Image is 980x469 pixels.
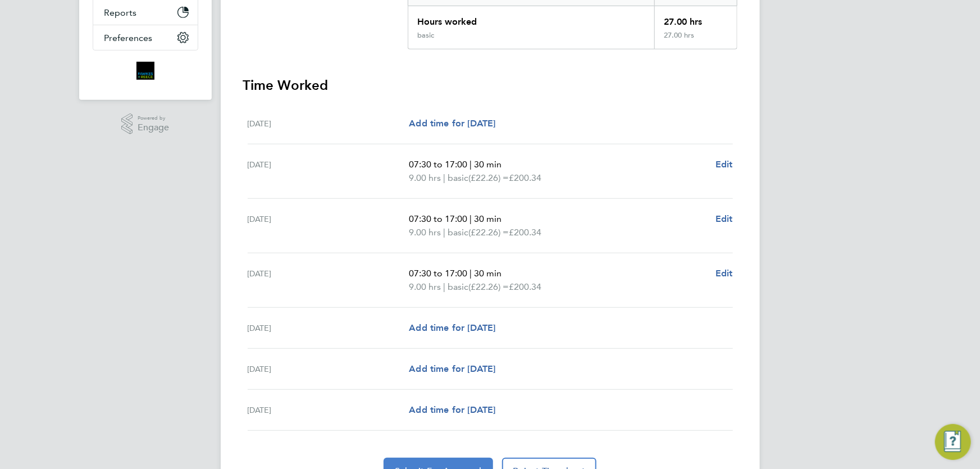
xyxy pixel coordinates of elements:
[654,31,736,49] div: 27.00 hrs
[935,424,971,460] button: Engage Resource Center
[248,117,409,130] div: [DATE]
[248,321,409,335] div: [DATE]
[248,212,409,239] div: [DATE]
[409,363,495,374] span: Add time for [DATE]
[248,403,409,417] div: [DATE]
[121,113,169,135] a: Powered byEngage
[470,213,472,224] span: |
[409,403,495,417] a: Add time for [DATE]
[509,281,541,292] span: £200.34
[136,62,154,80] img: bromak-logo-retina.png
[248,158,409,185] div: [DATE]
[715,158,733,171] a: Edit
[409,322,495,333] span: Add time for [DATE]
[409,404,495,415] span: Add time for [DATE]
[104,7,137,18] span: Reports
[243,76,737,94] h3: Time Worked
[715,159,733,170] span: Edit
[138,113,169,123] span: Powered by
[448,171,468,185] span: basic
[468,281,509,292] span: (£22.26) =
[409,268,467,279] span: 07:30 to 17:00
[715,213,733,224] span: Edit
[409,321,495,335] a: Add time for [DATE]
[715,267,733,280] a: Edit
[93,25,198,50] button: Preferences
[715,212,733,226] a: Edit
[138,123,169,133] span: Engage
[409,281,441,292] span: 9.00 hrs
[409,213,467,224] span: 07:30 to 17:00
[443,172,445,183] span: |
[409,172,441,183] span: 9.00 hrs
[654,6,736,31] div: 27.00 hrs
[417,31,434,40] div: basic
[409,117,495,130] a: Add time for [DATE]
[408,6,655,31] div: Hours worked
[248,362,409,376] div: [DATE]
[409,227,441,238] span: 9.00 hrs
[93,62,198,80] a: Go to home page
[509,227,541,238] span: £200.34
[474,159,502,170] span: 30 min
[409,118,495,129] span: Add time for [DATE]
[448,280,468,294] span: basic
[443,281,445,292] span: |
[409,362,495,376] a: Add time for [DATE]
[474,268,502,279] span: 30 min
[468,172,509,183] span: (£22.26) =
[474,213,502,224] span: 30 min
[104,33,153,43] span: Preferences
[409,159,467,170] span: 07:30 to 17:00
[470,159,472,170] span: |
[248,267,409,294] div: [DATE]
[509,172,541,183] span: £200.34
[443,227,445,238] span: |
[470,268,472,279] span: |
[715,268,733,279] span: Edit
[468,227,509,238] span: (£22.26) =
[448,226,468,239] span: basic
